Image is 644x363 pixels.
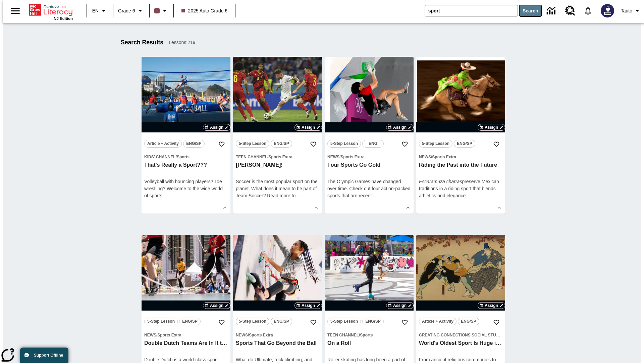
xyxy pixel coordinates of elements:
span: Topic: News/Sports Extra [327,153,411,160]
button: ENG/SP [271,318,292,325]
span: News [419,155,431,159]
button: Article + Activity [419,318,457,325]
button: Add to Favorites [399,138,411,150]
span: Support Offline [34,353,63,358]
span: Article + Activity [147,140,179,147]
button: Add to Favorites [399,316,411,328]
button: 5-Step Lesson [327,318,361,325]
span: NJ Edition [54,16,73,21]
button: 5-Step Lesson [419,140,452,148]
div: lesson details [416,57,505,213]
button: ENG/SP [179,318,201,325]
button: Assign Choose Dates [478,124,505,131]
button: Class color is dark brown. Change class color [152,5,171,17]
span: / [248,333,249,337]
span: Article + Activity [422,318,453,325]
button: ENG/SP [454,140,475,148]
span: News [144,333,156,337]
h3: Double Dutch Teams Are In It to Win It [144,340,228,347]
h3: Four Sports Go Gold [327,162,411,169]
h3: Sports That Go Beyond the Ball [236,340,319,347]
span: Sports Extra [340,155,364,159]
button: Add to Favorites [216,138,228,150]
button: Select a new avatar [597,2,618,19]
span: 5-Step Lesson [147,318,175,325]
span: / [156,333,157,337]
input: search field [425,5,518,16]
span: Sports Extra [432,155,456,159]
span: EN [92,7,99,14]
span: News [236,333,248,337]
span: 5-Step Lesson [330,140,358,147]
span: Teen Channel [327,333,359,337]
button: Support Offline [20,348,68,363]
button: Add to Favorites [490,316,502,328]
h3: That's Really a Sport??? [144,162,228,169]
p: preserve Mexican traditions in a riding sport that blends athletics and elegance. [419,178,502,199]
a: Resource Center, Will open in new tab [561,2,579,20]
span: / [267,155,268,159]
em: Escaramuza charras [419,179,462,184]
button: Show Details [403,203,413,213]
span: Assign [485,124,498,130]
button: Show Details [220,203,230,213]
span: … [297,193,302,198]
button: Search [520,5,541,16]
span: ENG/SP [457,140,472,147]
button: Assign Choose Dates [294,302,322,309]
button: ENG/SP [458,318,479,325]
span: Sports Extra [249,333,273,337]
span: … [373,193,378,198]
h3: On a Roll [327,340,411,347]
h3: World's Oldest Sport Is Huge in Japan [419,340,502,347]
a: Data Center [543,2,561,20]
button: 5-Step Lesson [236,140,269,148]
button: Assign Choose Dates [203,302,230,309]
span: 2025 Auto Grade 6 [181,7,228,14]
button: ENG/SP [271,140,292,148]
button: Add to Favorites [216,316,228,328]
button: Grade: Grade 6, Select a grade [115,5,147,17]
span: Assign [302,302,315,309]
span: ENG/SP [274,318,289,325]
span: 5-Step Lesson [330,318,358,325]
span: Creating Connections Social Studies [419,333,505,337]
button: Assign Choose Dates [294,124,322,131]
span: ENG [369,140,377,147]
button: 5-Step Lesson [327,140,361,148]
div: Volleyball with bouncing players? Toe wrestling? Welcome to the wide world of sports. [144,178,228,199]
span: Teen Channel [236,155,267,159]
div: lesson details [142,57,230,213]
button: Profile/Settings [618,5,644,17]
span: Assign [485,302,498,309]
div: Soccer is the most popular sport on the planet. What does it mean to be part of Team Soccer? Read... [236,178,319,199]
span: / [339,155,340,159]
span: Topic: Teen Channel/Sports Extra [236,153,319,160]
span: / [431,155,432,159]
span: Tauto [621,7,632,14]
span: Grade 6 [118,7,135,14]
button: Add to Favorites [490,138,502,150]
h1: Search Results [121,39,163,46]
span: Assign [210,124,223,130]
button: Show Details [311,203,321,213]
span: 5-Step Lesson [239,140,266,147]
span: Topic: News/Sports Extra [144,331,228,338]
span: 5-Step Lesson [422,140,449,147]
div: lesson details [325,57,414,213]
span: Kids' Channel [144,155,176,159]
span: Assign [393,302,407,309]
span: Topic: Kids' Channel/Sports [144,153,228,160]
span: Topic: News/Sports Extra [419,153,502,160]
button: 5-Step Lesson [236,318,269,325]
button: Assign Choose Dates [478,302,505,309]
span: Topic: News/Sports Extra [236,331,319,338]
button: 5-Step Lesson [144,318,178,325]
h3: Riding the Past into the Future [419,162,502,169]
span: News [327,155,339,159]
div: Home [29,2,73,21]
img: Avatar [601,4,614,17]
span: ENG/SP [186,140,201,147]
button: Add to Favorites [307,316,319,328]
h3: G-O-O-A-L! [236,162,319,169]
